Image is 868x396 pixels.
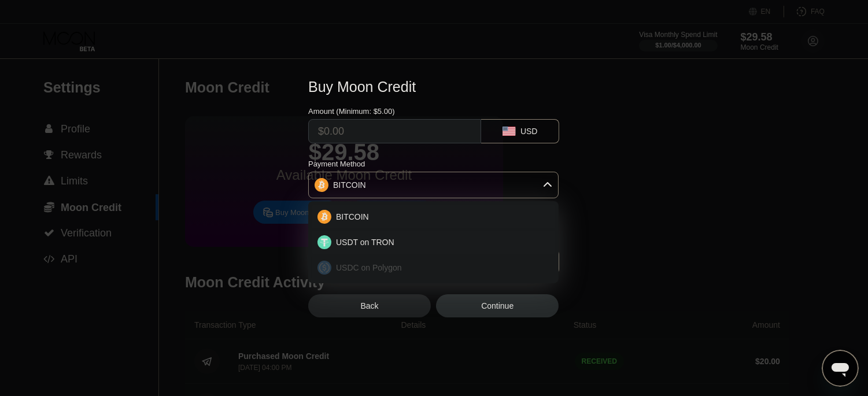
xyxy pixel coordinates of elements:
span: USDT on TRON [336,238,394,247]
div: BITCOIN [312,205,555,228]
div: Amount (Minimum: $5.00) [308,107,481,116]
span: USDC on Polygon [336,263,402,272]
div: USDT on TRON [312,231,555,254]
div: Buy Moon Credit [308,79,560,95]
div: BITCOIN [333,180,366,190]
div: Back [308,294,431,317]
span: BITCOIN [336,212,369,221]
div: Payment Method [308,160,559,168]
input: $0.00 [318,120,471,143]
div: USDC on Polygon [312,256,555,279]
div: USD [520,127,538,136]
div: BITCOIN [309,173,558,197]
div: Back [361,301,379,310]
iframe: Button to launch messaging window, conversation in progress [822,350,859,387]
